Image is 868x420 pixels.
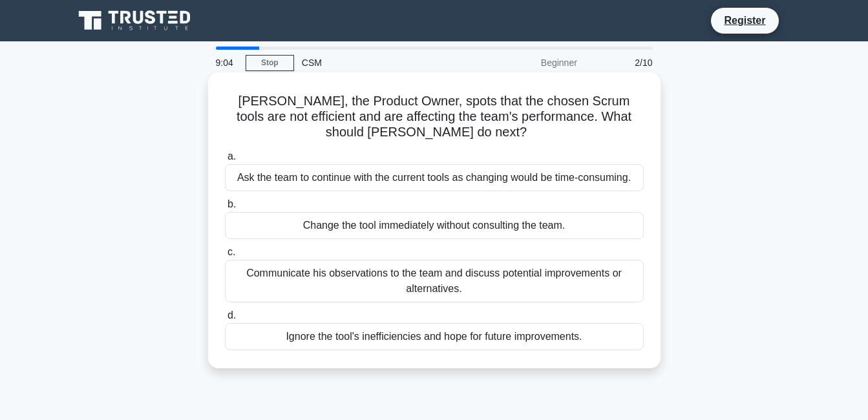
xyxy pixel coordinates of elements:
a: Stop [246,55,294,71]
div: 2/10 [585,50,661,76]
span: b. [228,198,236,209]
div: CSM [294,50,472,76]
a: Register [716,12,773,28]
h5: [PERSON_NAME], the Product Owner, spots that the chosen Scrum tools are not efficient and are aff... [224,93,645,141]
div: Ask the team to continue with the current tools as changing would be time-consuming. [225,164,644,191]
div: 9:04 [208,50,246,76]
span: a. [228,151,236,162]
span: d. [228,310,236,320]
div: Beginner [472,50,585,76]
span: c. [228,246,235,257]
div: Communicate his observations to the team and discuss potential improvements or alternatives. [225,260,644,302]
div: Change the tool immediately without consulting the team. [225,212,644,239]
div: Ignore the tool's inefficiencies and hope for future improvements. [225,323,644,350]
